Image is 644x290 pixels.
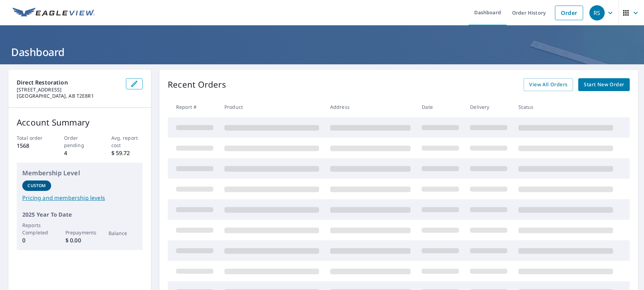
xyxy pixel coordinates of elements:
[22,168,137,178] p: Membership Level
[219,97,325,117] th: Product
[27,183,46,189] p: Custom
[464,97,513,117] th: Delivery
[17,78,120,87] p: Direct Restoration
[578,78,630,91] a: Start New Order
[13,8,95,18] img: EV Logo
[17,116,143,129] p: Account Summary
[168,78,226,91] p: Recent Orders
[8,45,636,59] h1: Dashboard
[168,97,219,117] th: Report #
[17,142,48,150] p: 1568
[589,5,605,21] div: RS
[22,210,137,219] p: 2025 Year To Date
[17,93,120,99] p: [GEOGRAPHIC_DATA], AB T2E8R1
[109,229,137,237] p: Balance
[524,78,573,91] a: View All Orders
[529,80,567,89] span: View All Orders
[22,194,137,202] a: Pricing and membership levels
[22,221,51,236] p: Reports Completed
[65,229,94,236] p: Prepayments
[513,97,619,117] th: Status
[64,149,96,157] p: 4
[555,6,583,20] a: Order
[64,134,96,149] p: Order pending
[416,97,464,117] th: Date
[17,87,120,93] p: [STREET_ADDRESS]
[325,97,416,117] th: Address
[17,134,48,142] p: Total order
[65,236,94,244] p: $ 0.00
[22,236,51,244] p: 0
[111,149,143,157] p: $ 59.72
[584,80,624,89] span: Start New Order
[111,134,143,149] p: Avg. report cost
